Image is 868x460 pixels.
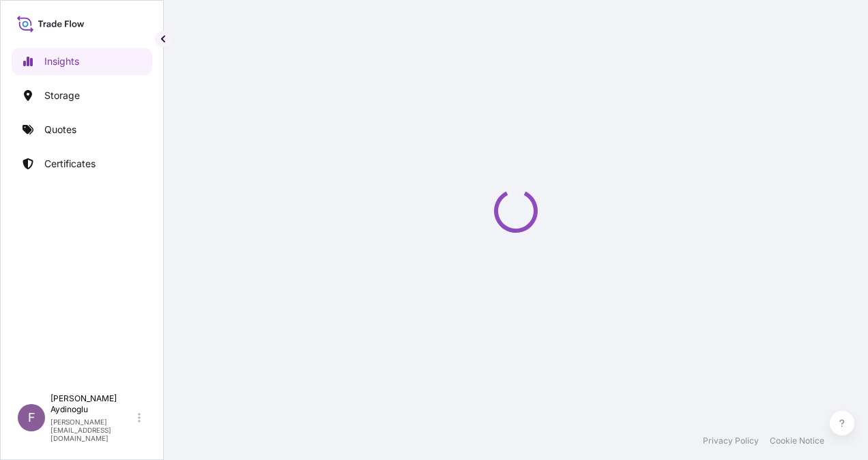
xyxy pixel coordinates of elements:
p: Insights [44,55,79,68]
span: F [28,411,35,425]
a: Privacy Policy [703,435,759,446]
p: [PERSON_NAME] Aydinoglu [50,393,135,415]
p: Storage [44,89,80,102]
a: Storage [12,82,152,109]
a: Certificates [12,150,152,177]
a: Quotes [12,116,152,143]
p: Certificates [44,157,96,171]
p: [PERSON_NAME][EMAIL_ADDRESS][DOMAIN_NAME] [50,418,135,442]
a: Insights [12,48,152,75]
a: Cookie Notice [770,435,824,446]
p: Quotes [44,123,76,136]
